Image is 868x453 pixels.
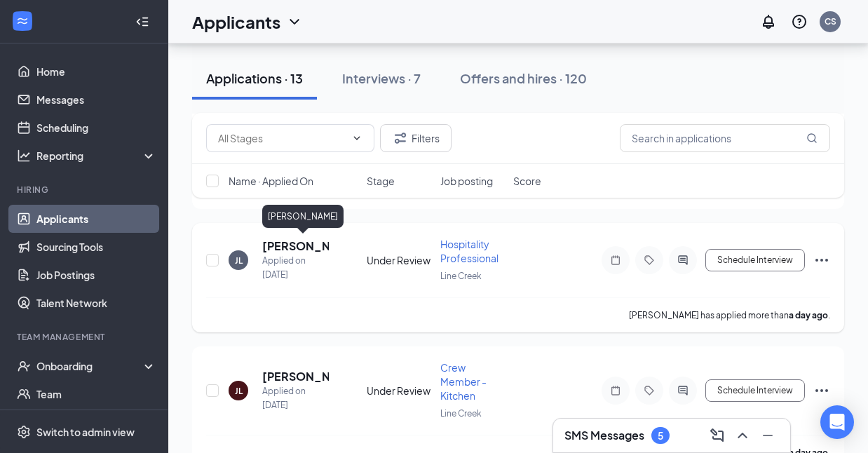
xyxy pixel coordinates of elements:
input: Search in applications [620,124,830,152]
span: Name · Applied On [229,174,313,188]
a: Applicants [36,205,156,233]
svg: Tag [641,255,658,266]
a: Team [36,380,156,408]
svg: Notifications [760,13,777,30]
svg: Collapse [135,15,149,29]
svg: Settings [17,425,31,439]
div: [PERSON_NAME] [262,205,344,228]
button: ComposeMessage [706,424,728,447]
div: Hiring [17,184,154,196]
div: CS [825,15,836,27]
p: [PERSON_NAME] has applied more than . [629,309,830,321]
div: Interviews · 7 [342,69,421,87]
a: Scheduling [36,114,156,142]
svg: Tag [641,385,658,396]
a: Job Postings [36,261,156,289]
div: Switch to admin view [36,425,135,439]
svg: ChevronDown [286,13,303,30]
a: Messages [36,86,156,114]
svg: Note [607,255,624,266]
a: DocumentsCrown [36,408,156,436]
span: Crew Member - Kitchen [440,361,487,402]
div: Under Review [367,253,432,267]
div: Applications · 13 [206,69,303,87]
svg: Note [607,385,624,396]
a: Talent Network [36,289,156,317]
div: Onboarding [36,359,144,373]
div: Team Management [17,331,154,343]
svg: ComposeMessage [709,427,726,444]
div: Applied on [DATE] [262,384,329,412]
span: Score [513,174,541,188]
h1: Applicants [192,10,280,34]
h5: [PERSON_NAME] [262,238,329,254]
a: Sourcing Tools [36,233,156,261]
button: Schedule Interview [705,379,805,402]
svg: ChevronDown [351,133,362,144]
input: All Stages [218,130,346,146]
span: Job posting [440,174,493,188]
span: Line Creek [440,271,482,281]
span: Line Creek [440,408,482,419]
svg: ActiveChat [674,385,691,396]
span: Stage [367,174,395,188]
button: Filter Filters [380,124,452,152]
h5: [PERSON_NAME] [262,369,329,384]
svg: WorkstreamLogo [15,14,29,28]
svg: UserCheck [17,359,31,373]
svg: MagnifyingGlass [806,133,818,144]
svg: ActiveChat [674,255,691,266]
button: Minimize [757,424,779,447]
svg: ChevronUp [734,427,751,444]
div: Under Review [367,384,432,398]
div: 5 [658,430,663,442]
svg: QuestionInfo [791,13,808,30]
a: Home [36,58,156,86]
div: Open Intercom Messenger [820,405,854,439]
svg: Analysis [17,149,31,163]
svg: Minimize [759,427,776,444]
button: Schedule Interview [705,249,805,271]
button: ChevronUp [731,424,754,447]
h3: SMS Messages [564,428,644,443]
div: Applied on [DATE] [262,254,329,282]
svg: Ellipses [813,252,830,269]
div: Offers and hires · 120 [460,69,587,87]
div: Reporting [36,149,157,163]
span: Hospitality Professional [440,238,499,264]
svg: Ellipses [813,382,830,399]
div: JL [235,385,243,397]
b: a day ago [789,310,828,320]
svg: Filter [392,130,409,147]
div: JL [235,255,243,266]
